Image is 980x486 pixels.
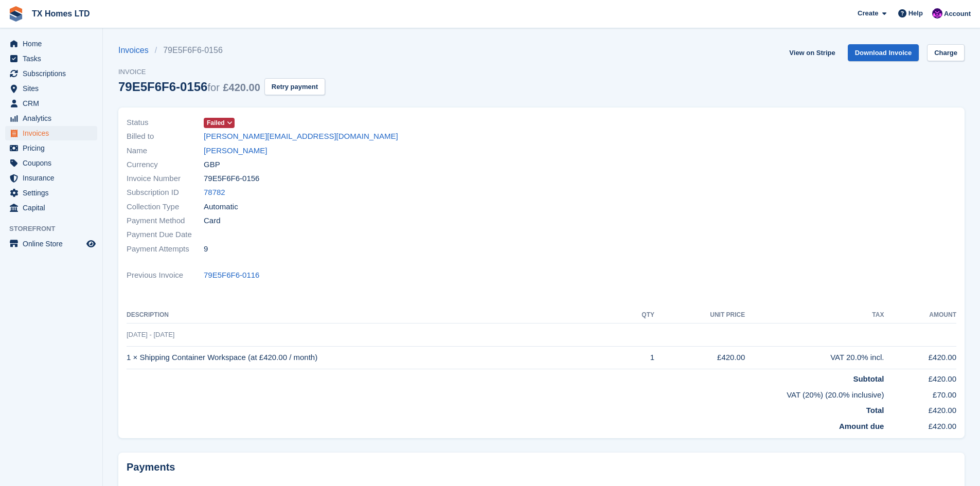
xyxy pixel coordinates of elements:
span: Currency [127,159,204,171]
td: 1 [621,346,654,369]
th: Amount [884,307,956,323]
a: Preview store [85,238,97,250]
th: QTY [621,307,654,323]
td: £420.00 [884,369,956,385]
span: Sites [23,81,84,96]
span: Account [944,9,971,19]
th: Description [127,307,621,323]
span: GBP [204,159,220,171]
span: 9 [204,243,208,255]
span: Billed to [127,131,204,142]
a: Invoices [118,44,155,57]
span: Subscription ID [127,187,204,199]
span: Invoices [23,126,84,140]
a: menu [5,126,97,140]
a: menu [5,96,97,111]
span: Home [23,37,84,51]
img: Neil Riddell [932,8,942,19]
span: Analytics [23,111,84,125]
span: Failed [207,118,225,128]
span: Subscriptions [23,66,84,81]
a: menu [5,237,97,251]
span: Tasks [23,51,84,66]
strong: Subtotal [853,374,884,383]
a: Charge [927,44,965,61]
span: Settings [23,186,84,200]
span: Help [908,8,923,19]
a: Failed [204,117,235,129]
span: Collection Type [127,201,204,213]
th: Tax [745,307,884,323]
h2: Payments [127,461,956,474]
a: menu [5,81,97,96]
span: Payment Method [127,215,204,227]
span: Card [204,215,221,227]
a: menu [5,156,97,170]
span: [DATE] - [DATE] [127,331,174,338]
span: Payment Due Date [127,229,204,241]
a: menu [5,171,97,185]
div: VAT 20.0% incl. [745,352,884,364]
strong: Total [866,406,884,415]
span: Pricing [23,141,84,155]
span: Status [127,117,204,129]
span: Name [127,145,204,157]
td: £420.00 [884,401,956,417]
a: 79E5F6F6-0116 [204,269,259,281]
span: 79E5F6F6-0156 [204,173,259,185]
a: menu [5,201,97,215]
span: Online Store [23,237,84,251]
nav: breadcrumbs [118,44,325,57]
span: Invoice [118,67,325,77]
span: for [207,82,219,93]
a: menu [5,186,97,200]
span: Storefront [9,224,102,234]
a: Download Invoice [848,44,919,61]
a: [PERSON_NAME] [204,145,267,157]
a: menu [5,51,97,66]
a: menu [5,141,97,155]
a: menu [5,111,97,125]
span: Previous Invoice [127,269,204,281]
span: Capital [23,201,84,215]
button: Retry payment [264,78,325,95]
span: Insurance [23,171,84,185]
a: menu [5,37,97,51]
td: VAT (20%) (20.0% inclusive) [127,385,884,401]
a: View on Stripe [785,44,839,61]
span: Payment Attempts [127,243,204,255]
span: Automatic [204,201,238,213]
a: menu [5,66,97,81]
td: £70.00 [884,385,956,401]
span: £420.00 [223,82,260,93]
td: £420.00 [884,417,956,433]
a: TX Homes LTD [28,5,94,22]
td: 1 × Shipping Container Workspace (at £420.00 / month) [127,346,621,369]
span: Coupons [23,156,84,170]
div: 79E5F6F6-0156 [118,80,260,94]
a: [PERSON_NAME][EMAIL_ADDRESS][DOMAIN_NAME] [204,131,398,142]
span: Invoice Number [127,173,204,185]
td: £420.00 [654,346,745,369]
img: stora-icon-8386f47178a22dfd0bd8f6a31ec36ba5ce8667c1dd55bd0f319d3a0aa187defe.svg [8,6,24,22]
a: 78782 [204,187,225,199]
strong: Amount due [839,422,884,430]
span: CRM [23,96,84,111]
span: Create [858,8,878,19]
td: £420.00 [884,346,956,369]
th: Unit Price [654,307,745,323]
